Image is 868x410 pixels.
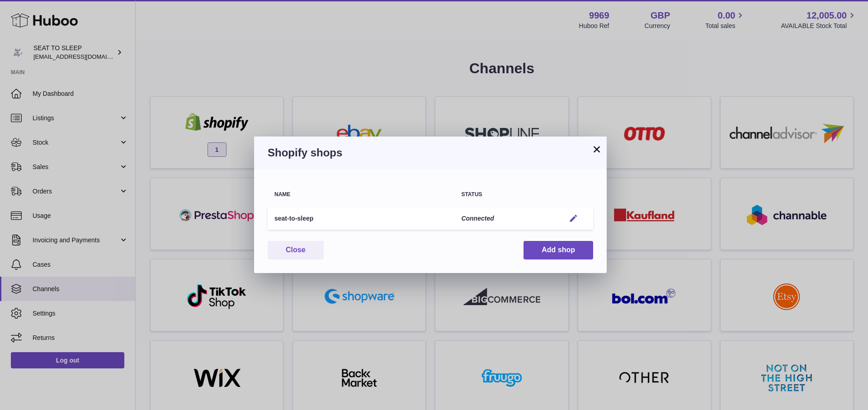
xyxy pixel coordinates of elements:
button: Close [268,241,324,259]
td: seat-to-sleep [268,207,454,230]
h3: Shopify shops [268,146,593,160]
button: × [591,144,602,155]
button: Add shop [524,241,593,259]
div: Name [274,192,448,198]
td: Connected [454,207,558,230]
div: Status [461,192,552,198]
